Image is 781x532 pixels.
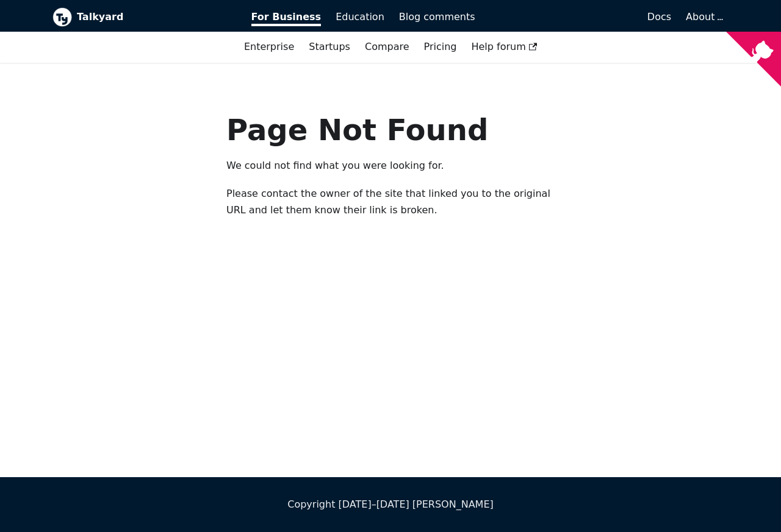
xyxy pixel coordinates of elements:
[483,7,679,27] a: Docs
[464,37,544,57] a: Help forum
[471,41,537,52] span: Help forum
[399,11,475,23] span: Blog comments
[392,7,483,27] a: Blog comments
[237,37,301,57] a: Enterprise
[77,9,234,25] b: Talkyard
[251,11,322,26] span: For Business
[417,37,464,57] a: Pricing
[244,7,329,27] a: For Business
[301,37,358,57] a: Startups
[226,158,555,174] p: We could not find what you were looking for.
[647,11,671,23] span: Docs
[52,7,72,27] img: Talkyard logo
[336,11,384,23] span: Education
[686,11,721,23] a: About
[52,7,234,27] a: Talkyard logoTalkyard
[52,497,729,512] div: Copyright [DATE]–[DATE] [PERSON_NAME]
[328,7,392,27] a: Education
[365,41,409,52] a: Compare
[226,112,555,148] h1: Page Not Found
[226,186,555,218] p: Please contact the owner of the site that linked you to the original URL and let them know their ...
